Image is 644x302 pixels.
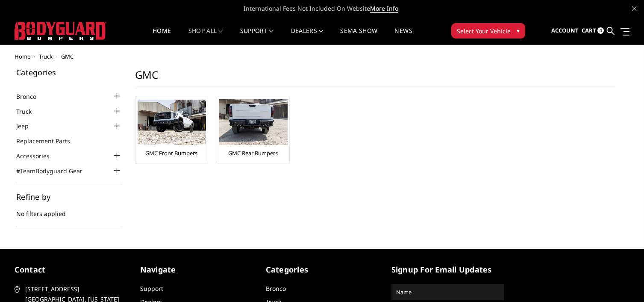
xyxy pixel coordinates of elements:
[153,28,171,44] a: Home
[16,193,122,227] div: No filters applied
[15,22,106,40] img: BODYGUARD BUMPERS
[16,151,60,160] a: Accessories
[16,68,122,76] h5: Categories
[140,284,163,293] a: Support
[16,121,39,130] a: Jeep
[16,136,81,145] a: Replacement Parts
[39,53,53,60] a: Truck
[582,27,596,34] span: Cart
[228,149,278,157] a: GMC Rear Bumpers
[340,28,377,44] a: SEMA Show
[16,107,42,116] a: Truck
[517,26,520,35] span: ▾
[597,27,604,34] span: 0
[394,28,412,44] a: News
[291,28,323,44] a: Dealers
[370,4,398,13] a: More Info
[451,23,525,38] button: Select Your Vehicle
[551,19,579,42] a: Account
[266,284,286,293] a: Bronco
[135,68,615,88] h1: GMC
[188,28,223,44] a: shop all
[15,53,30,60] a: Home
[551,27,579,34] span: Account
[61,53,74,60] span: GMC
[393,285,503,299] input: Name
[16,166,93,175] a: #TeamBodyguard Gear
[391,264,504,275] h5: signup for email updates
[145,149,197,157] a: GMC Front Bumpers
[16,193,122,201] h5: Refine by
[582,19,604,42] a: Cart 0
[15,264,127,275] h5: contact
[266,264,379,275] h5: Categories
[16,92,47,101] a: Bronco
[457,27,511,36] span: Select Your Vehicle
[140,264,253,275] h5: Navigate
[240,28,274,44] a: Support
